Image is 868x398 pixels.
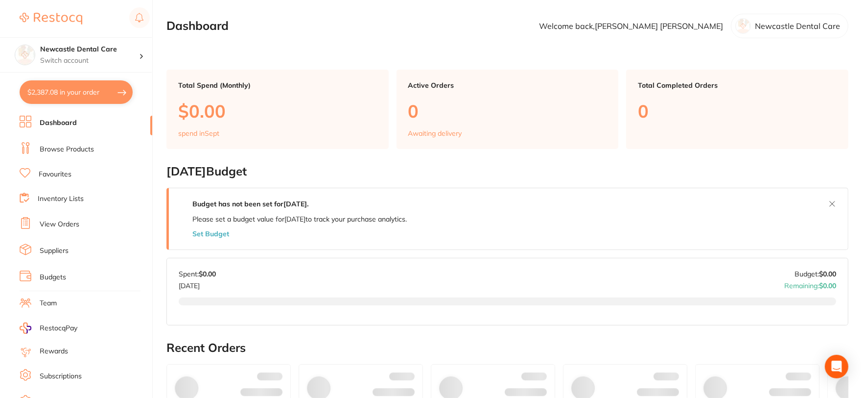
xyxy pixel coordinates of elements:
p: Remaining: [784,278,836,290]
p: Please set a budget value for [DATE] to track your purchase analytics. [192,215,407,223]
a: Total Completed Orders0 [626,70,848,149]
p: Awaiting delivery [408,129,462,137]
a: Browse Products [40,145,94,154]
a: Favourites [39,170,71,179]
h4: Newcastle Dental Care [40,45,139,54]
img: Newcastle Dental Care [15,45,35,65]
button: Set Budget [192,230,229,238]
h2: [DATE] Budget [166,165,848,178]
a: View Orders [40,220,79,229]
p: Total Spend (Monthly) [178,81,377,89]
h2: Recent Orders [166,341,848,355]
p: Switch account [40,56,139,66]
img: RestocqPay [20,323,31,334]
p: spend in Sept [178,129,219,137]
a: Dashboard [40,118,77,128]
img: Restocq Logo [20,13,82,25]
a: Team [40,298,57,308]
p: Active Orders [408,81,607,89]
p: [DATE] [179,278,216,290]
a: Restocq Logo [20,7,82,30]
div: Open Intercom Messenger [825,355,848,378]
p: Welcome back, [PERSON_NAME] [PERSON_NAME] [539,22,723,30]
a: Rewards [40,347,68,356]
p: 0 [638,101,837,121]
strong: $0.00 [819,270,836,278]
span: RestocqPay [40,323,77,333]
p: 0 [408,101,607,121]
strong: $0.00 [199,270,216,278]
a: Total Spend (Monthly)$0.00spend inSept [166,70,389,149]
p: Newcastle Dental Care [755,22,840,30]
p: Budget: [795,270,836,278]
strong: Budget has not been set for [DATE] . [192,199,308,208]
a: Inventory Lists [38,194,84,204]
h2: Dashboard [166,19,229,33]
a: Subscriptions [40,372,82,381]
a: RestocqPay [20,323,77,334]
p: $0.00 [178,101,377,121]
p: Total Completed Orders [638,81,837,89]
p: Spent: [179,270,216,278]
button: $2,387.08 in your order [20,80,133,104]
strong: $0.00 [819,281,836,290]
a: Suppliers [40,246,69,256]
a: Budgets [40,273,66,282]
a: Active Orders0Awaiting delivery [397,70,619,149]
